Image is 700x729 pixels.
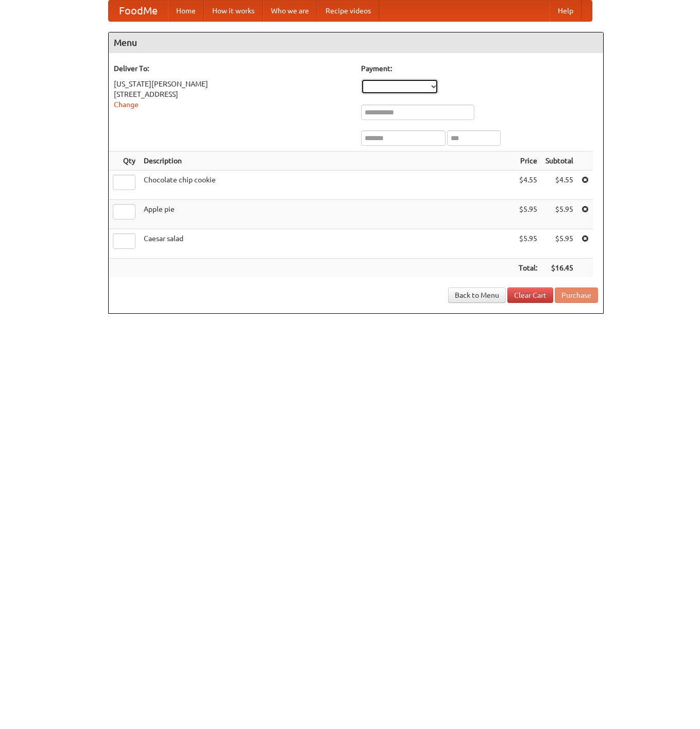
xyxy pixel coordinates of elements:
h5: Payment: [361,63,598,74]
th: $16.45 [541,259,577,278]
td: Apple pie [140,200,515,229]
a: Back to Menu [448,287,506,303]
th: Qty [109,151,140,171]
a: Clear Cart [507,287,553,303]
td: $5.95 [541,229,577,259]
h5: Deliver To: [114,63,351,74]
div: [STREET_ADDRESS] [114,89,351,99]
td: $4.55 [515,171,541,200]
td: $5.95 [515,200,541,229]
a: Help [550,1,582,21]
a: How it works [204,1,263,21]
button: Purchase [555,287,598,303]
a: Change [114,100,139,109]
th: Price [515,151,541,171]
td: Chocolate chip cookie [140,171,515,200]
a: Home [168,1,204,21]
h4: Menu [109,32,603,53]
th: Description [140,151,515,171]
th: Total: [515,259,541,278]
a: Recipe videos [317,1,379,21]
td: $5.95 [541,200,577,229]
a: Who we are [263,1,317,21]
th: Subtotal [541,151,577,171]
td: Caesar salad [140,229,515,259]
div: [US_STATE][PERSON_NAME] [114,79,351,89]
td: $4.55 [541,171,577,200]
a: FoodMe [109,1,168,21]
td: $5.95 [515,229,541,259]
